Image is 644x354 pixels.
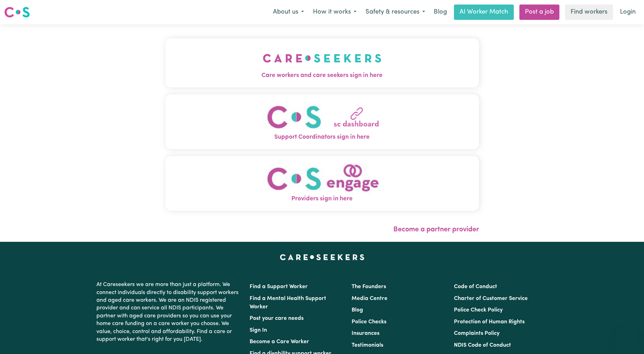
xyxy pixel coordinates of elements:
a: Post your care needs [250,316,304,321]
span: Care workers and care seekers sign in here [165,71,479,80]
a: The Founders [352,284,386,290]
a: Police Check Policy [454,307,503,313]
a: Become a Care Worker [250,339,309,345]
a: Find a Support Worker [250,284,308,290]
a: Blog [430,5,451,20]
a: Blog [352,307,363,313]
a: Code of Conduct [454,284,497,290]
a: Find workers [565,5,613,20]
button: How it works [308,5,361,20]
img: Careseekers logo [4,6,30,18]
span: Support Coordinators sign in here [165,133,479,142]
button: Safety & resources [361,5,430,20]
a: Testimonials [352,343,383,348]
button: About us [268,5,308,20]
a: Protection of Human Rights [454,319,525,325]
a: Media Centre [352,296,387,301]
a: Find a Mental Health Support Worker [250,296,326,310]
a: Become a partner provider [393,226,479,233]
p: At Careseekers we are more than just a platform. We connect individuals directly to disability su... [96,278,241,346]
span: Providers sign in here [165,194,479,203]
a: Insurances [352,331,379,336]
iframe: Button to launch messaging window [616,326,638,348]
a: Careseekers home page [280,254,364,260]
a: NDIS Code of Conduct [454,343,511,348]
a: Charter of Customer Service [454,296,528,301]
a: Careseekers logo [4,4,30,20]
a: Login [616,5,640,20]
button: Care workers and care seekers sign in here [165,38,479,87]
a: AI Worker Match [454,5,514,20]
a: Sign In [250,328,267,333]
a: Complaints Policy [454,331,500,336]
button: Support Coordinators sign in here [165,94,479,149]
a: Police Checks [352,319,386,325]
button: Providers sign in here [165,156,479,210]
a: Post a job [519,5,559,20]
